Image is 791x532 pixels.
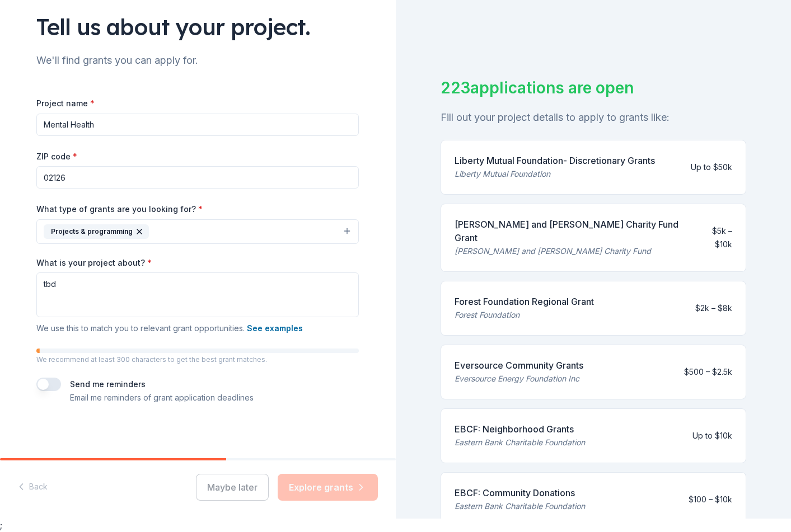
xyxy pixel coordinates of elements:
input: 12345 (U.S. only) [36,166,359,189]
div: Fill out your project details to apply to grants like: [441,109,747,126]
button: See examples [247,322,303,335]
div: Eastern Bank Charitable Foundation [455,500,585,513]
div: $2k – $8k [695,302,732,315]
div: EBCF: Neighborhood Grants [455,422,585,436]
div: Liberty Mutual Foundation- Discretionary Grants [455,154,655,167]
label: ZIP code [36,151,77,162]
textarea: tbd [36,272,359,317]
span: We use this to match you to relevant grant opportunities. [36,323,303,333]
div: Eastern Bank Charitable Foundation [455,436,585,449]
div: $5k – $10k [695,224,732,251]
div: Up to $10k [692,429,732,442]
div: EBCF: Community Donations [455,486,585,500]
div: Eversource Energy Foundation Inc [455,372,583,385]
div: We'll find grants you can apply for. [36,51,359,69]
div: Eversource Community Grants [455,359,583,372]
input: After school program [36,114,359,136]
label: Send me reminders [70,379,146,389]
p: We recommend at least 300 characters to get the best grant matches. [36,355,359,364]
label: Project name [36,98,95,109]
div: 223 applications are open [441,76,747,100]
button: Projects & programming [36,219,359,244]
div: Up to $50k [691,161,732,174]
div: Tell us about your project. [36,11,359,43]
label: What is your project about? [36,257,152,269]
label: What type of grants are you looking for? [36,204,203,215]
div: [PERSON_NAME] and [PERSON_NAME] Charity Fund Grant [455,218,686,244]
div: Projects & programming [44,224,149,239]
div: $500 – $2.5k [684,365,732,379]
div: [PERSON_NAME] and [PERSON_NAME] Charity Fund [455,244,686,258]
div: $100 – $10k [689,493,732,506]
div: Forest Foundation [455,308,594,322]
div: Liberty Mutual Foundation [455,167,655,181]
div: Forest Foundation Regional Grant [455,295,594,308]
p: Email me reminders of grant application deadlines [70,391,254,404]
